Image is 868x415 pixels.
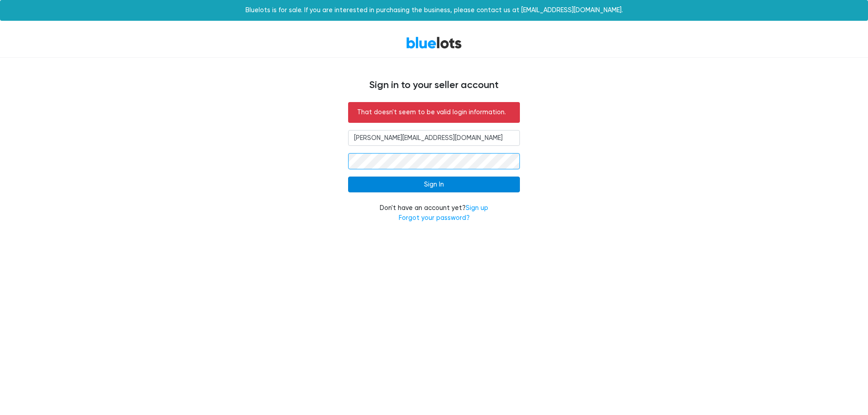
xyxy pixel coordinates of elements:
input: Email [348,130,520,146]
div: Don't have an account yet? [348,203,520,223]
a: Sign up [466,204,488,212]
input: Sign In [348,177,520,193]
p: That doesn't seem to be valid login information. [357,107,511,117]
a: BlueLots [406,36,462,49]
h4: Sign in to your seller account [163,79,705,91]
a: Forgot your password? [399,214,470,222]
